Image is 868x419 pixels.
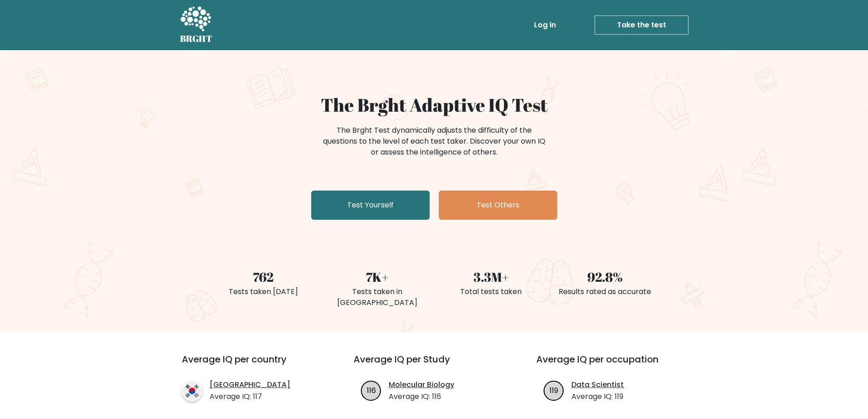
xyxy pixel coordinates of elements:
h5: BRGHT [180,33,213,44]
div: Total tests taken [440,286,543,297]
p: Average IQ: 117 [210,391,290,402]
img: country [182,381,202,401]
a: Molecular Biology [389,379,454,390]
div: Tests taken in [GEOGRAPHIC_DATA] [326,286,429,308]
div: Tests taken [DATE] [212,286,315,297]
text: 119 [550,385,558,395]
div: 762 [212,267,315,286]
a: Test Others [439,191,557,220]
a: Data Scientist [571,379,624,390]
a: [GEOGRAPHIC_DATA] [210,379,290,390]
h3: Average IQ per occupation [536,354,697,376]
div: Results rated as accurate [554,286,657,297]
h3: Average IQ per Study [354,354,514,376]
a: Log in [530,16,560,34]
div: 7K+ [326,267,429,286]
h1: The Brght Adaptive IQ Test [212,94,657,116]
div: 92.8% [554,267,657,286]
text: 116 [367,385,376,395]
div: 3.3M+ [440,267,543,286]
a: BRGHT [180,4,213,47]
h3: Average IQ per country [182,354,321,376]
p: Average IQ: 119 [571,391,624,402]
p: Average IQ: 116 [389,391,454,402]
a: Test Yourself [311,191,430,220]
div: The Brght Test dynamically adjusts the difficulty of the questions to the level of each test take... [320,125,548,158]
a: Take the test [595,16,688,35]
